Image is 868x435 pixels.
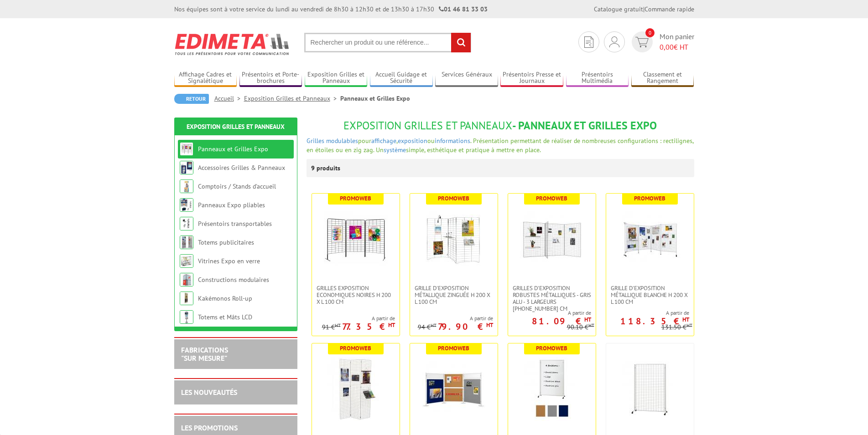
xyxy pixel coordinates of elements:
input: Rechercher un produit ou une référence... [304,33,471,52]
span: Grilles Exposition Economiques Noires H 200 x L 100 cm [317,285,395,305]
span: A partir de [322,315,395,322]
b: Promoweb [340,194,371,202]
img: devis rapide [609,36,619,47]
li: Panneaux et Grilles Expo [340,94,410,103]
b: Promoweb [634,194,665,202]
img: Présentoirs transportables [180,217,193,230]
a: Présentoirs transportables [198,220,272,228]
img: Panneaux Exposition Grilles mobiles sur roulettes - gris clair [618,357,682,421]
span: 0 [645,28,655,37]
a: Catalogue gratuit [594,5,643,13]
img: Panneaux et Grilles Expo [180,142,193,156]
a: Accessoires Grilles & Panneaux [198,164,285,172]
a: Panneaux et Grilles Expo [198,145,268,153]
span: pour , ou . Présentation permettant de réaliser de nombreuses configurations : rectilignes, en ét... [307,137,693,154]
img: Totems publicitaires [180,235,193,249]
a: système [384,146,406,154]
p: 118.35 € [620,318,689,324]
img: Panneaux Expo pliables [180,198,193,212]
a: Panneaux Expo pliables [198,201,265,209]
span: A partir de [418,315,493,322]
a: Présentoirs Presse et Journaux [500,71,563,86]
sup: HT [584,316,591,323]
b: Promoweb [536,344,567,352]
strong: 01 46 81 33 03 [439,5,488,13]
a: Grilles d'exposition robustes métalliques - gris alu - 3 largeurs [PHONE_NUMBER] cm [508,285,596,312]
a: Grilles [307,137,324,145]
sup: HT [588,322,594,328]
a: Commande rapide [645,5,694,13]
p: 90.10 € [567,324,594,331]
a: exposition [398,137,427,145]
img: Grille d'exposition métallique blanche H 200 x L 100 cm [618,207,682,271]
img: Kakémonos Roll-up [180,292,193,305]
a: Constructions modulaires [198,276,269,284]
h1: - Panneaux et Grilles Expo [307,120,694,132]
img: Grilles Exposition Economiques Noires H 200 x L 100 cm [324,207,388,271]
a: Présentoirs Multimédia [566,71,629,86]
sup: HT [388,321,395,329]
div: Nos équipes sont à votre service du lundi au vendredi de 8h30 à 12h30 et de 13h30 à 17h30 [174,5,488,14]
b: Promoweb [438,194,469,202]
input: rechercher [451,33,471,52]
span: A partir de [606,309,689,317]
a: Grille d'exposition métallique blanche H 200 x L 100 cm [606,285,694,305]
a: Comptoirs / Stands d'accueil [198,182,276,190]
a: Totems publicitaires [198,238,254,246]
img: Grille d'exposition métallique Zinguée H 200 x L 100 cm [422,207,486,271]
img: Panneaux & Grilles modulables - liège, feutrine grise ou bleue, blanc laqué ou gris alu [422,357,486,421]
span: € HT [660,42,694,52]
img: devis rapide [584,36,593,48]
a: Exposition Grilles et Panneaux [187,123,285,131]
img: Grilles d'exposition robustes métalliques - gris alu - 3 largeurs 70-100-120 cm [520,207,584,271]
span: Exposition Grilles et Panneaux [343,118,512,133]
img: Comptoirs / Stands d'accueil [180,179,193,193]
span: 0,00 [660,42,674,51]
a: Exposition Grilles et Panneaux [244,94,340,102]
a: Affichage Cadres et Signalétique [174,71,237,86]
p: 79.90 € [438,324,493,329]
img: Vitrines Expo en verre [180,254,193,268]
a: Présentoirs et Porte-brochures [239,71,302,86]
a: Classement et Rangement [631,71,694,86]
p: 91 € [322,324,341,331]
div: | [594,5,694,14]
span: Grilles d'exposition robustes métalliques - gris alu - 3 largeurs [PHONE_NUMBER] cm [513,285,591,312]
a: LES PROMOTIONS [181,423,238,432]
sup: HT [486,321,493,329]
p: 81.09 € [532,318,591,324]
a: Vitrines Expo en verre [198,257,260,265]
img: Constructions modulaires [180,273,193,287]
b: Promoweb [536,194,567,202]
sup: HT [335,322,341,328]
p: 9 produits [311,159,345,177]
a: LES NOUVEAUTÉS [181,388,237,397]
p: 131.50 € [661,324,692,331]
a: devis rapide 0 Mon panier 0,00€ HT [629,31,694,52]
img: Totems et Mâts LCD [180,310,193,324]
a: Accueil Guidage et Sécurité [370,71,433,86]
img: Accessoires Grilles & Panneaux [180,161,193,174]
sup: HT [431,322,437,328]
a: Grilles Exposition Economiques Noires H 200 x L 100 cm [312,285,400,305]
a: modulables [326,137,358,145]
span: Grille d'exposition métallique Zinguée H 200 x L 100 cm [415,285,493,305]
span: Grille d'exposition métallique blanche H 200 x L 100 cm [611,285,689,305]
span: A partir de [508,309,591,317]
img: Edimeta [174,27,291,61]
a: Accueil [214,94,244,102]
a: informations [435,137,470,145]
a: Kakémonos Roll-up [198,294,252,302]
img: Grille d'exposition économique blanche, fixation murale, paravent ou sur pied [324,357,388,421]
img: Panneaux Affichage et Ecriture Mobiles - finitions liège punaisable, feutrine gris clair ou bleue... [520,357,584,421]
span: Mon panier [660,31,694,52]
a: Services Généraux [435,71,498,86]
sup: HT [682,316,689,323]
a: Grille d'exposition métallique Zinguée H 200 x L 100 cm [410,285,498,305]
b: Promoweb [340,344,371,352]
a: FABRICATIONS"Sur Mesure" [181,345,228,363]
a: affichage [371,137,396,145]
p: 77.35 € [342,324,395,329]
b: Promoweb [438,344,469,352]
a: Exposition Grilles et Panneaux [305,71,368,86]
